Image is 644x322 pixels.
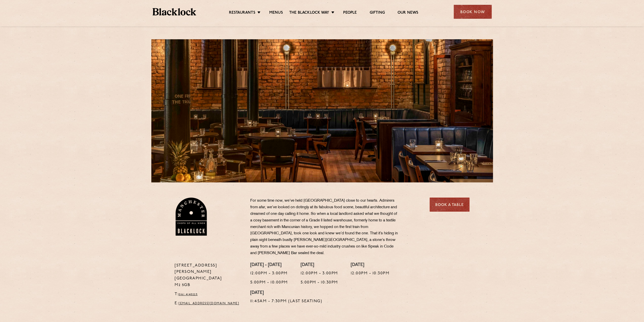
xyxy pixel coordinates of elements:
[153,8,196,15] img: BL_Textured_Logo-footer-cropped.svg
[175,291,243,298] p: T:
[430,198,469,212] a: Book a Table
[398,10,419,16] a: Our News
[229,10,255,16] a: Restaurants
[369,10,385,16] a: Gifting
[175,300,243,307] p: E:
[250,298,322,305] p: 11:45am - 7:30pm (Last Seating)
[250,290,322,296] h4: [DATE]
[178,293,198,296] a: 0161 4140225
[269,10,283,16] a: Menus
[351,270,390,277] p: 12:00pm - 10:30pm
[179,302,239,305] a: [EMAIL_ADDRESS][DOMAIN_NAME]
[250,279,288,286] p: 5:00pm - 10:00pm
[301,279,338,286] p: 5:00pm - 10:30pm
[175,198,208,236] img: BL_Manchester_Logo-bleed.png
[250,270,288,277] p: 12:00pm - 3:00pm
[301,270,338,277] p: 12:00pm - 3:00pm
[351,262,390,268] h4: [DATE]
[250,262,288,268] h4: [DATE] - [DATE]
[301,262,338,268] h4: [DATE]
[454,5,492,19] div: Book Now
[343,10,357,16] a: People
[250,198,400,257] p: For some time now, we’ve held [GEOGRAPHIC_DATA] close to our hearts. Admirers from afar, we’ve lo...
[175,262,243,289] p: [STREET_ADDRESS][PERSON_NAME] [GEOGRAPHIC_DATA] M2 5GB
[289,10,329,16] a: The Blacklock Way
